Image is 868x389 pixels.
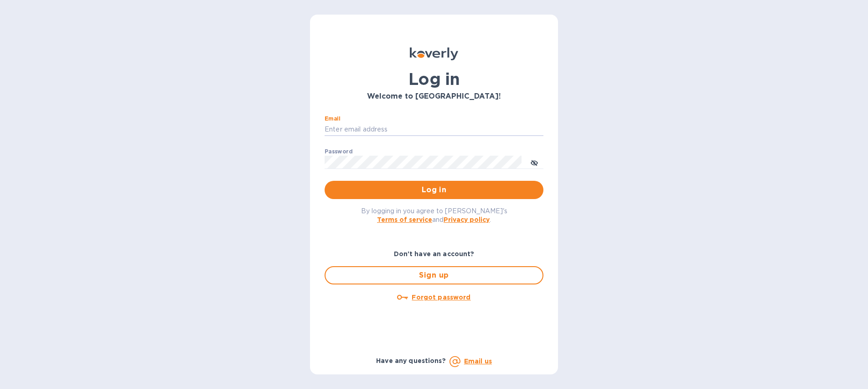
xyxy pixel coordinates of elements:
button: Log in [325,181,543,199]
h3: Welcome to [GEOGRAPHIC_DATA]! [325,92,543,101]
button: Sign up [325,266,543,284]
span: Log in [332,184,536,195]
a: Terms of service [377,216,432,223]
button: toggle password visibility [525,153,543,171]
img: Koverly [410,47,458,60]
span: Sign up [333,270,535,281]
b: Don't have an account? [394,250,475,258]
u: Forgot password [412,294,470,301]
label: Password [325,149,352,154]
input: Enter email address [325,123,543,137]
a: Privacy policy [444,216,490,223]
b: Have any questions? [376,357,446,364]
h1: Log in [325,69,543,89]
span: By logging in you agree to [PERSON_NAME]'s and . [361,207,507,223]
label: Email [325,116,341,121]
a: Email us [464,357,492,365]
